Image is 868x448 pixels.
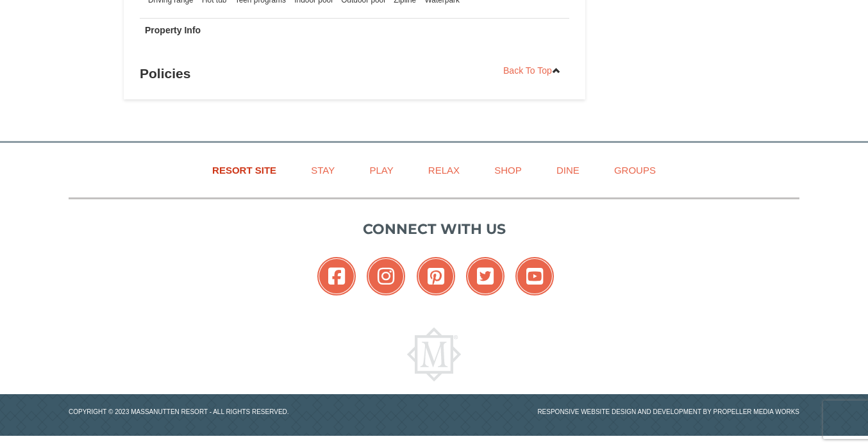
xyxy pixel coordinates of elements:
[407,328,461,381] img: Massanutten Resort Logo
[295,156,351,185] a: Stay
[69,219,799,240] p: Connect with us
[598,156,672,185] a: Groups
[537,408,799,415] a: Responsive website design and development by Propeller Media Works
[412,156,476,185] a: Relax
[59,407,434,417] p: Copyright © 2023 Massanutten Resort - All Rights Reserved.
[196,156,292,185] a: Resort Site
[145,25,201,35] strong: Property Info
[140,61,569,87] h3: Policies
[495,61,569,80] a: Back To Top
[353,156,409,185] a: Play
[540,156,596,185] a: Dine
[478,156,538,185] a: Shop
